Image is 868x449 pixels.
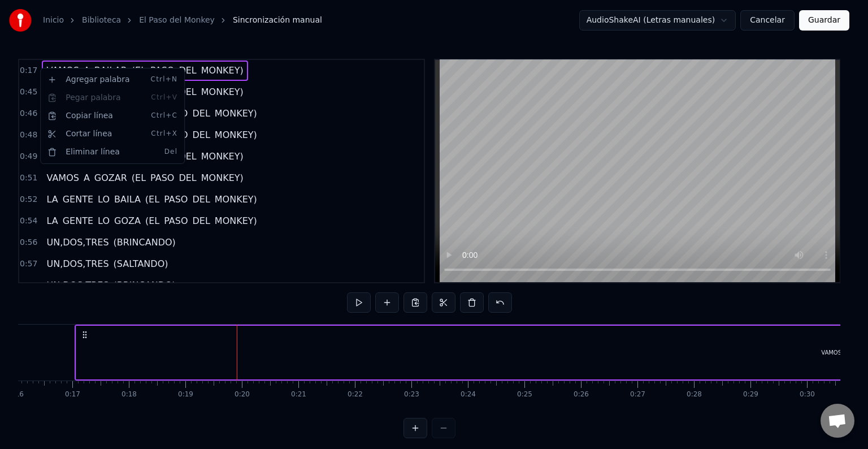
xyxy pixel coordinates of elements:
span: Del [164,148,178,157]
span: Ctrl+N [151,75,178,84]
div: Agregar palabra [43,71,182,89]
div: Eliminar línea [43,143,182,161]
div: Cortar línea [43,125,182,143]
span: Ctrl+C [151,111,177,120]
div: Copiar línea [43,107,182,125]
span: Ctrl+X [151,129,177,139]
